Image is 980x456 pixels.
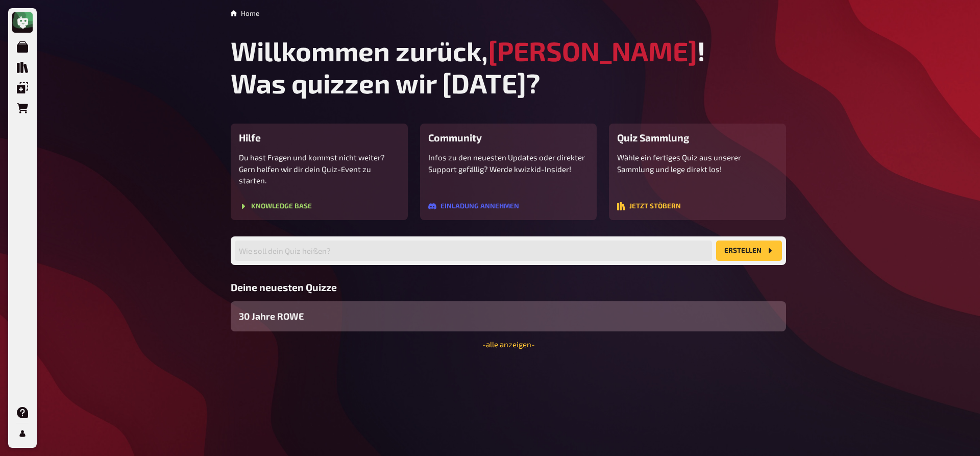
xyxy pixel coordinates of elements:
[617,152,778,175] p: Wähle ein fertiges Quiz aus unserer Sammlung und lege direkt los!
[239,203,312,212] a: Knowledge Base
[239,152,400,186] p: Du hast Fragen und kommst nicht weiter? Gern helfen wir dir dein Quiz-Event zu starten.
[617,203,681,212] a: Jetzt stöbern
[231,35,786,99] h1: Willkommen zurück, ! Was quizzen wir [DATE]?
[231,301,786,331] a: 30 Jahre ROWE
[488,35,697,67] span: [PERSON_NAME]
[482,340,535,349] a: -alle anzeigen-
[428,203,519,212] a: Einladung annehmen
[239,132,400,143] h3: Hilfe
[428,202,519,210] button: Einladung annehmen
[239,202,312,210] button: Knowledge Base
[428,132,589,143] h3: Community
[617,132,778,143] h3: Quiz Sammlung
[716,241,782,261] button: Erstellen
[235,241,712,261] input: Wie soll dein Quiz heißen?
[617,202,681,210] button: Jetzt stöbern
[241,8,259,18] li: Home
[428,152,589,175] p: Infos zu den neuesten Updates oder direkter Support gefällig? Werde kwizkid-Insider!
[239,309,304,323] span: 30 Jahre ROWE
[231,281,786,293] h3: Deine neuesten Quizze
